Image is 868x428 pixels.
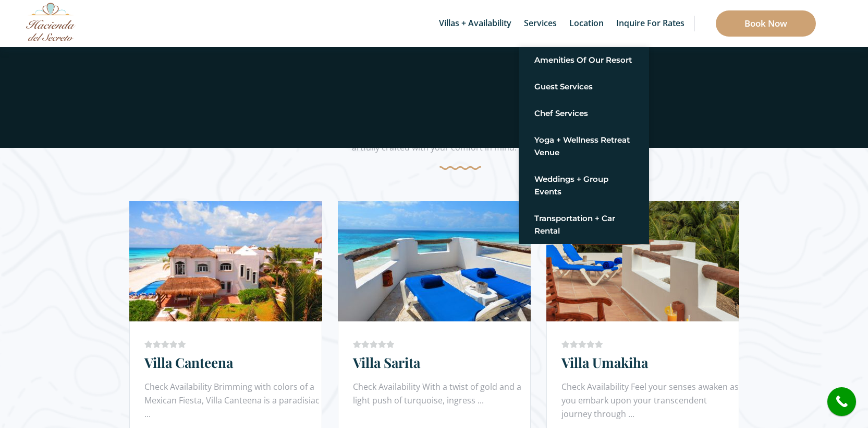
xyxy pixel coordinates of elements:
a: Book Now [716,10,816,37]
div: Check Availability Brimming with colors of a Mexican Fiesta, Villa Canteena is a paradisiac ... [144,380,322,422]
a: Guest Services [534,77,633,96]
a: Amenities of Our Resort [534,51,633,70]
a: Transportation + Car Rental [534,209,633,240]
div: Check Availability Feel your senses awaken as you embark upon your transcendent journey through ... [561,380,739,422]
a: Yoga + Wellness Retreat Venue [534,131,633,162]
a: Chef Services [534,104,633,123]
img: Awesome Logo [26,3,76,41]
a: Villa Canteena [144,353,233,372]
a: Weddings + Group Events [534,170,633,201]
a: Villa Umakiha [561,353,648,372]
a: call [827,387,856,416]
div: Check Availability With a twist of gold and a light push of turquoise, ingress ... [353,380,530,422]
div: artfully crafted with your comfort in mind. [129,140,739,170]
i: call [830,390,853,413]
a: Villa Sarita [353,353,420,372]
